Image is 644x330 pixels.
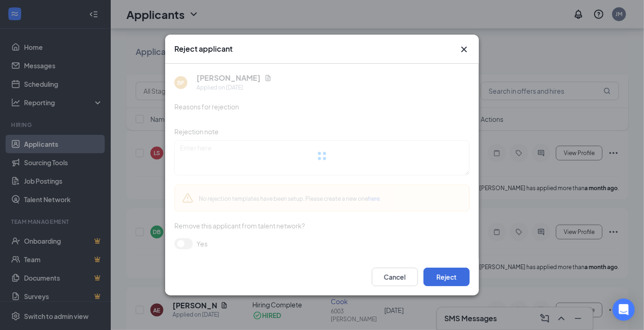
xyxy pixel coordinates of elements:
svg: Cross [459,44,470,55]
button: Close [459,44,470,55]
div: Open Intercom Messenger [613,299,635,321]
h3: Reject applicant [174,44,233,54]
button: Reject [423,268,470,286]
button: Cancel [372,268,418,286]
